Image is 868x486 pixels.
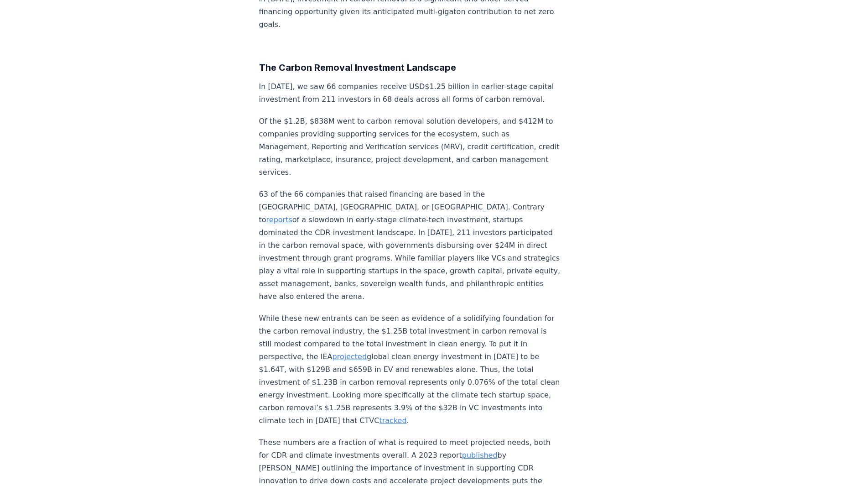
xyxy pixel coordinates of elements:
[259,188,561,303] p: 63 of the 66 companies that raised financing are based in the [GEOGRAPHIC_DATA], [GEOGRAPHIC_DATA...
[333,352,367,361] a: projected
[462,451,498,460] a: published
[259,80,561,106] p: In [DATE], we saw 66 companies receive USD$1.25 billion in earlier-stage capital investment from ...
[266,215,292,224] a: reports
[259,62,456,73] strong: The Carbon Removal Investment Landscape
[259,312,561,427] p: While these new entrants can be seen as evidence of a solidifying foundation for the carbon remov...
[379,416,406,425] a: tracked
[259,115,561,179] p: Of the $1.2B, $838M went to carbon removal solution developers, and $412M to companies providing ...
